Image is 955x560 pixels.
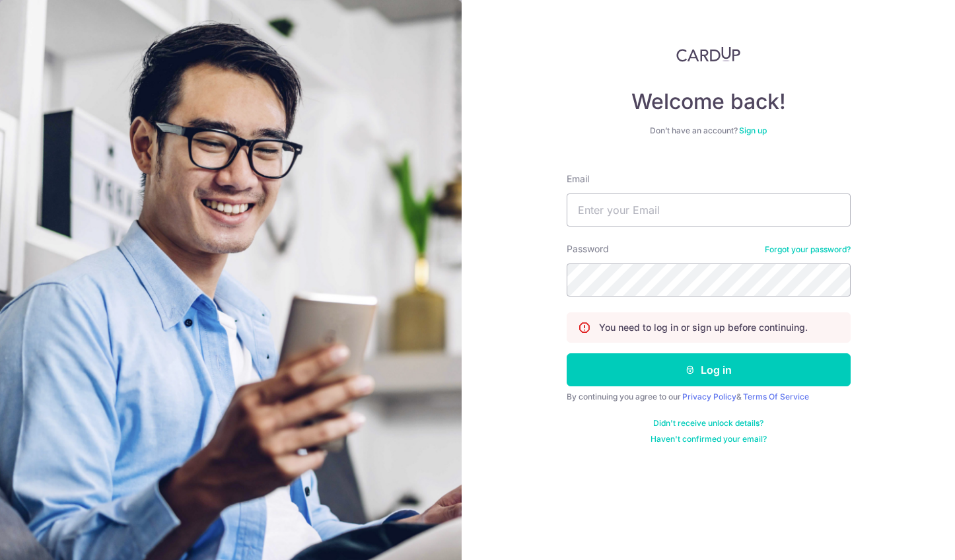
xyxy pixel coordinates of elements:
a: Forgot your password? [765,244,851,255]
label: Password [567,242,609,256]
div: By continuing you agree to our & [567,392,851,402]
label: Email [567,172,589,186]
a: Didn't receive unlock details? [653,418,763,429]
button: Log in [567,353,851,386]
a: Sign up [739,125,767,135]
a: Haven't confirmed your email? [651,434,767,444]
p: You need to log in or sign up before continuing. [599,321,808,334]
a: Privacy Policy [682,392,736,402]
input: Enter your Email [567,193,851,227]
div: Don’t have an account? [567,125,851,136]
h4: Welcome back! [567,88,851,115]
img: CardUp Logo [676,46,741,62]
a: Terms Of Service [743,392,809,402]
